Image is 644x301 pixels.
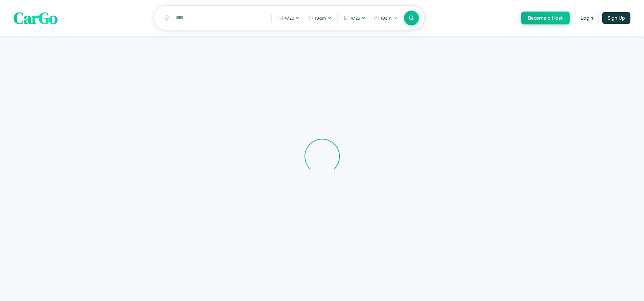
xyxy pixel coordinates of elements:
[341,13,369,23] button: 4/23
[274,13,303,23] button: 4/20
[370,13,401,23] button: 10am
[602,12,630,24] button: Sign Up
[14,7,58,29] span: CarGo
[305,13,335,23] button: 10am
[315,15,326,21] span: 10am
[351,15,360,21] span: 4 / 23
[284,15,294,21] span: 4 / 20
[575,12,599,24] button: Login
[521,12,570,24] button: Become a Host
[381,15,392,21] span: 10am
